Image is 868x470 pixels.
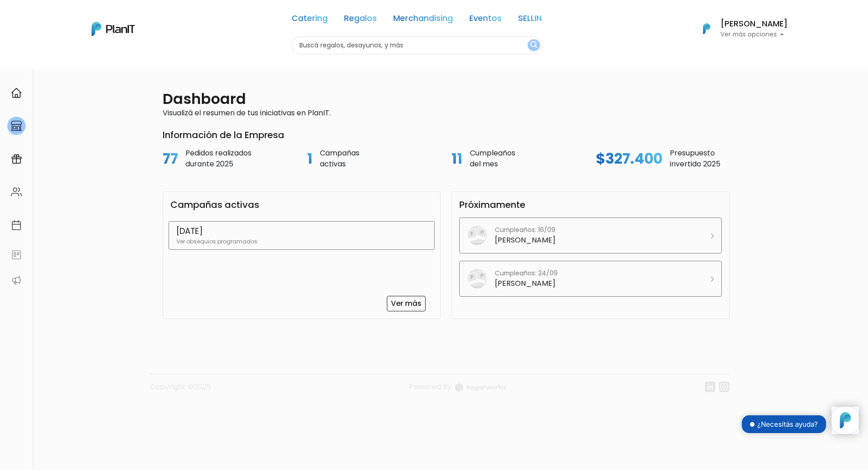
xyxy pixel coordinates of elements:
iframe: trengo-widget-status [695,407,832,443]
img: home-e721727adea9d79c4d83392d1f703f7f8bce08238fde08b1acbfd93340b81755.svg [11,88,22,98]
img: search_button-432b6d5273f82d61273b3651a40e1bd1b912527efae98b1b7a1b2c0702e16a8d.svg [530,41,537,50]
h2: 1 [307,150,313,167]
h2: 11 [452,150,462,167]
img: planit_placeholder-9427b205c7ae5e9bf800e9d23d5b17a34c4c1a44177066c4629bad40f2d9547d.png [467,269,488,289]
h2: 77 [163,150,178,167]
img: feedback-78b5a0c8f98aac82b08bfc38622c3050aee476f2c9584af64705fc4e61158814.svg [11,249,22,260]
h2: $327.400 [596,150,663,167]
img: instagram-7ba2a2629254302ec2a9470e65da5de918c9f3c9a63008f8abed3140a32961bf.svg [719,382,729,392]
a: Ver más [387,296,426,311]
p: Cumpleaños: 16/09 [495,225,555,235]
img: marketplace-4ceaa7011d94191e9ded77b95e3339b90024bf715f7c57f8cf31f2d8c509eaba.svg [11,120,22,131]
p: [DATE] [176,225,427,237]
p: Copyright ©2025 [150,382,211,399]
h3: Próximamente [459,199,525,210]
a: Cumpleaños: 24/09 [PERSON_NAME] [459,261,722,297]
img: linkedin-cc7d2dbb1a16aff8e18f147ffe980d30ddd5d9e01409788280e63c91fc390ff4.svg [705,382,715,392]
img: arrow_right-9280cc79ecefa84298781467ce90b80af3baf8c02d32ced3b0099fbab38e4a3c.svg [711,277,714,282]
p: Ver obsequios programados [176,238,427,246]
p: Cumpleaños: 24/09 [495,269,558,278]
input: Buscá regalos, desayunos, y más [292,36,542,54]
p: Visualizá el resumen de tus iniciativas en PlanIT. [163,108,729,119]
button: PlanIt Logo [PERSON_NAME] Ver más opciones [691,17,788,41]
a: SELLIN [518,15,542,26]
img: partners-52edf745621dab592f3b2c58e3bca9d71375a7ef29c3b500c9f145b62cc070d4.svg [11,275,22,286]
h2: Dashboard [163,90,246,108]
a: Cumpleaños: 16/09 [PERSON_NAME] [459,217,722,253]
img: planit_placeholder-9427b205c7ae5e9bf800e9d23d5b17a34c4c1a44177066c4629bad40f2d9547d.png [467,225,488,246]
p: Ver más opciones [720,31,788,38]
a: Eventos [469,15,502,26]
img: calendar-87d922413cdce8b2cf7b7f5f62616a5cf9e4887200fb71536465627b3292af00.svg [11,220,22,231]
h6: [PERSON_NAME] [720,20,788,28]
a: Merchandising [393,15,453,26]
img: PlanIt Logo [697,19,717,39]
img: logo_eagerworks-044938b0bf012b96b195e05891a56339191180c2d98ce7df62ca656130a436fa.svg [455,383,506,392]
iframe: trengo-widget-launcher [832,407,859,434]
p: Campañas activas [320,148,360,170]
img: arrow_right-9280cc79ecefa84298781467ce90b80af3baf8c02d32ced3b0099fbab38e4a3c.svg [711,233,714,238]
h3: Información de la Empresa [163,129,729,140]
p: [PERSON_NAME] [495,235,555,246]
img: campaigns-02234683943229c281be62815700db0a1741e53638e28bf9629b52c665b00959.svg [11,154,22,165]
a: [DATE] Ver obsequios programados [169,221,435,249]
h3: Campañas activas [170,199,259,210]
p: Cumpleaños del mes [470,148,515,170]
a: Catering [292,15,328,26]
a: Regalos [344,15,377,26]
span: translation missing: es.layouts.footer.powered_by [409,382,452,392]
p: Presupuesto invertido 2025 [670,148,720,170]
img: people-662611757002400ad9ed0e3c099ab2801c6687ba6c219adb57efc949bc21e19d.svg [11,186,22,197]
p: [PERSON_NAME] [495,278,555,289]
a: Powered By [409,382,506,399]
img: PlanIt Logo [92,22,135,36]
p: Pedidos realizados durante 2025 [185,148,252,170]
